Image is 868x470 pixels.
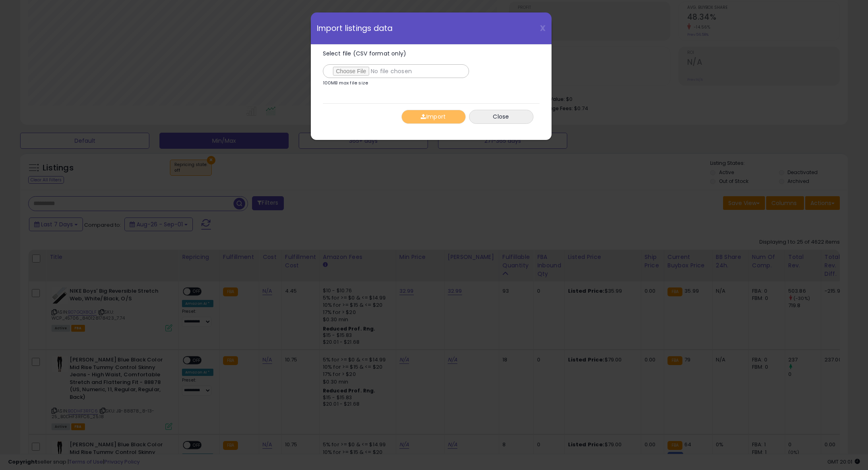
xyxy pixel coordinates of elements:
p: 100MB max file size [323,81,368,85]
button: Import [401,110,466,124]
span: X [540,23,546,34]
span: Import listings data [317,25,393,32]
span: Select file (CSV format only) [323,49,407,57]
button: Close [469,110,533,124]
